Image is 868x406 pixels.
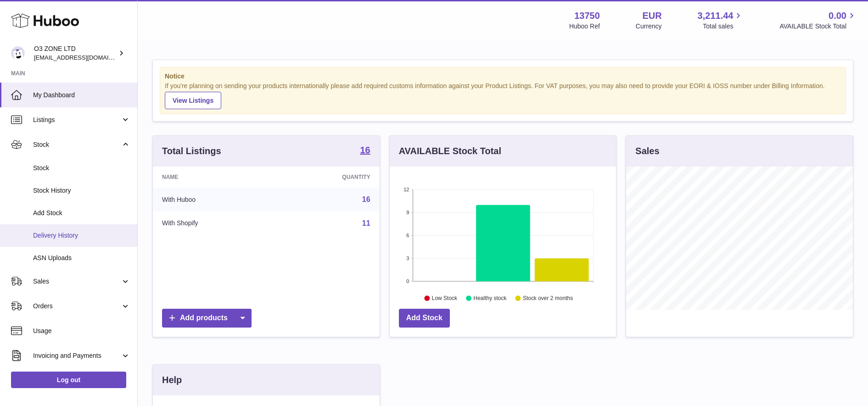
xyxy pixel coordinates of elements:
th: Quantity [275,167,379,188]
h3: Help [162,374,182,386]
span: Orders [33,302,121,311]
div: O3 ZONE LTD [34,44,117,62]
span: Invoicing and Payments [33,351,121,360]
text: Low Stock [432,295,458,301]
a: Add products [162,309,252,328]
text: 6 [406,233,409,238]
span: Delivery History [33,231,130,240]
h3: AVAILABLE Stock Total [399,145,501,157]
h3: Sales [635,145,659,157]
text: 3 [406,256,409,261]
text: 0 [406,278,409,284]
a: 16 [362,195,370,203]
strong: Notice [165,72,841,81]
a: Add Stock [399,309,450,328]
strong: 16 [360,145,370,155]
span: ASN Uploads [33,254,130,262]
a: 16 [360,145,370,156]
div: Currency [636,22,662,31]
div: If you're planning on sending your products internationally please add required customs informati... [165,82,841,109]
div: Huboo Ref [569,22,600,31]
text: Healthy stock [473,295,507,301]
span: Stock [33,140,121,149]
span: Sales [33,277,121,286]
span: AVAILABLE Stock Total [779,22,857,31]
text: Stock over 2 months [523,295,573,301]
a: 3,211.44 Total sales [698,10,744,31]
span: 0.00 [829,10,846,22]
span: Stock [33,164,130,172]
a: View Listings [165,92,221,109]
span: Add Stock [33,209,130,217]
a: 0.00 AVAILABLE Stock Total [779,10,857,31]
span: Usage [33,327,130,335]
span: 3,211.44 [698,10,734,22]
td: With Shopify [153,211,275,235]
h3: Total Listings [162,145,221,157]
strong: 13750 [574,10,600,22]
a: 11 [362,219,370,227]
td: With Huboo [153,188,275,211]
img: hello@o3zoneltd.co.uk [11,46,25,60]
text: 12 [403,187,409,192]
span: Listings [33,116,121,124]
span: [EMAIL_ADDRESS][DOMAIN_NAME] [34,54,135,61]
th: Name [153,167,275,188]
span: Total sales [703,22,744,31]
a: Log out [11,372,126,388]
span: Stock History [33,186,130,195]
strong: EUR [642,10,661,22]
span: My Dashboard [33,91,130,100]
text: 9 [406,210,409,215]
